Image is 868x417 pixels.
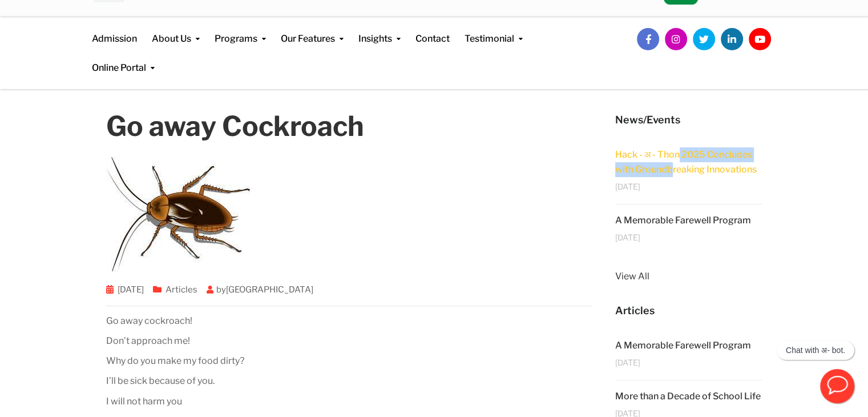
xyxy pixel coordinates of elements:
p: Go away cockroach! [106,314,593,328]
a: Online Portal [92,46,155,75]
span: by [202,284,318,295]
a: A Memorable Farewell Program [615,340,751,351]
span: [DATE] [615,182,640,191]
a: View All [615,269,762,284]
a: About Us [152,17,200,46]
a: A Memorable Farewell Program [615,215,751,226]
p: Chat with अ- bot. [786,346,845,355]
a: [GEOGRAPHIC_DATA] [226,284,313,295]
h5: News/Events [615,113,762,127]
a: [DATE] [118,284,144,295]
span: [DATE] [615,358,640,367]
p: Why do you make my food dirty? [106,354,593,368]
strong: Go away Cockroach [106,110,364,143]
a: Our Features [281,17,344,46]
a: Contact [415,17,450,46]
p: I will not harm you [106,394,593,409]
a: Insights [358,17,401,46]
a: Hack - अ - Thon 2025 Concludes with Groundbreaking Innovations [615,149,757,175]
h5: Articles [615,303,762,318]
a: Articles [165,284,197,295]
a: Testimonial [465,17,523,46]
span: [DATE] [615,233,640,242]
a: More than a Decade of School Life [615,391,761,402]
p: I’ll be sick because of you. [106,374,593,388]
p: Don’t approach me! [106,334,593,348]
a: Programs [215,17,266,46]
a: Admission [92,17,137,46]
